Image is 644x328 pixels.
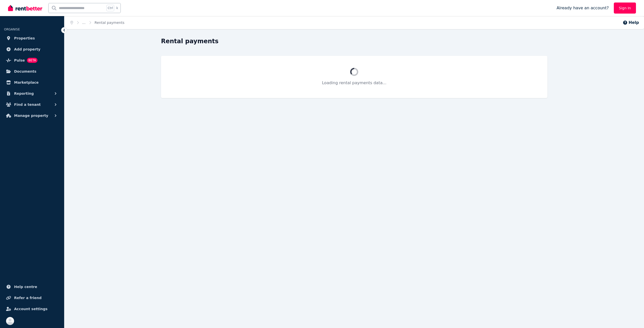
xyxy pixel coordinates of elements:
[14,35,35,41] span: Properties
[4,88,60,99] button: Reporting
[4,66,60,76] a: Documents
[14,295,42,301] span: Refer a friend
[14,57,25,63] span: Pulse
[4,282,60,292] a: Help centre
[556,5,609,11] span: Already have an account?
[4,111,60,121] button: Manage property
[14,284,37,290] span: Help centre
[14,113,48,119] span: Manage property
[14,68,36,74] span: Documents
[4,55,60,65] a: PulseBETA
[4,28,20,31] span: ORGANISE
[173,80,535,86] p: Loading rental payments data...
[161,37,219,45] h1: Rental payments
[4,44,60,54] a: Add property
[14,102,41,108] span: Find a tenant
[82,21,86,25] a: ...
[4,100,60,110] button: Find a tenant
[14,79,38,85] span: Marketplace
[4,293,60,303] a: Refer a friend
[64,16,131,29] nav: Breadcrumb
[116,6,118,10] span: k
[14,46,41,52] span: Add property
[4,33,60,43] a: Properties
[95,20,125,25] span: Rental payments
[623,20,639,26] button: Help
[4,77,60,87] a: Marketplace
[14,90,34,97] span: Reporting
[14,306,48,312] span: Account settings
[4,304,60,314] a: Account settings
[614,3,636,14] a: Sign In
[106,5,114,11] span: Ctrl
[8,4,42,12] img: RentBetter
[27,58,37,63] span: BETA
